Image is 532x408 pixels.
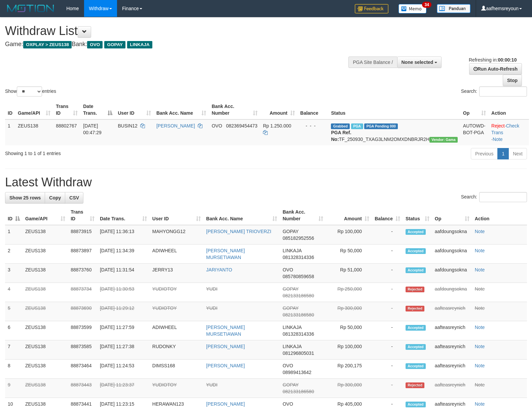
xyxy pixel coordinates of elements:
[432,206,472,225] th: Op: activate to sort column ascending
[469,63,522,75] a: Run Auto-Refresh
[97,340,150,360] td: [DATE] 11:27:38
[479,192,527,202] input: Search:
[150,264,203,283] td: JERRY13
[472,206,527,225] th: Action
[69,195,79,200] span: CSV
[282,344,301,349] span: LINKAJA
[115,100,153,119] th: User ID: activate to sort column ascending
[23,321,68,340] td: ZEUS138
[23,264,68,283] td: ZEUS138
[461,192,527,202] label: Search:
[5,321,23,340] td: 6
[372,321,403,340] td: -
[5,340,23,360] td: 7
[326,206,372,225] th: Amount: activate to sort column ascending
[5,264,23,283] td: 3
[282,401,293,407] span: OVO
[406,325,426,331] span: Accepted
[5,100,15,119] th: ID
[5,147,217,157] div: Showing 1 to 1 of 1 entries
[460,119,489,145] td: AUTOWD-BOT-PGA
[328,100,460,119] th: Status
[68,264,97,283] td: 88873760
[5,360,23,379] td: 8
[498,57,517,63] strong: 00:00:10
[68,225,97,245] td: 88873915
[5,24,348,38] h1: Withdraw List
[326,225,372,245] td: Rp 100,000
[282,389,314,394] span: Copy 082133186580 to clipboard
[326,379,372,398] td: Rp 300,000
[402,60,433,65] span: None selected
[432,321,472,340] td: aafteasreynich
[212,123,222,128] span: OVO
[491,123,505,128] a: Reject
[15,119,53,145] td: ZEUS138
[475,229,485,234] a: Note
[5,225,23,245] td: 1
[406,229,426,235] span: Accepted
[282,363,293,368] span: OVO
[406,344,426,350] span: Accepted
[326,245,372,264] td: Rp 50,000
[372,206,403,225] th: Balance: activate to sort column ascending
[23,340,68,360] td: ZEUS138
[97,264,150,283] td: [DATE] 11:31:54
[17,86,42,97] select: Showentries
[432,340,472,360] td: aafteasreynich
[406,306,424,311] span: Rejected
[372,283,403,302] td: -
[206,401,245,407] a: [PERSON_NAME]
[97,283,150,302] td: [DATE] 11:30:53
[5,119,15,145] td: 1
[209,100,260,119] th: Bank Acc. Number: activate to sort column ascending
[206,325,245,337] a: [PERSON_NAME] MURSETIAWAN
[326,264,372,283] td: Rp 51,000
[150,245,203,264] td: ADIWHEEL
[65,192,83,203] a: CSV
[475,401,485,407] a: Note
[9,195,41,200] span: Show 25 rows
[5,3,56,13] img: MOTION_logo.png
[45,192,65,203] a: Copy
[491,123,519,135] a: Check Trans
[260,100,298,119] th: Amount: activate to sort column ascending
[331,123,350,129] span: Grabbed
[83,123,102,135] span: [DATE] 00:47:29
[475,267,485,272] a: Note
[5,245,23,264] td: 2
[282,312,314,318] span: Copy 082133186580 to clipboard
[226,123,257,128] span: Copy 082369454473 to clipboard
[475,382,485,387] a: Note
[489,119,529,145] td: · ·
[282,255,314,260] span: Copy 081328314336 to clipboard
[206,267,232,272] a: JARIYANTO
[475,286,485,292] a: Note
[406,248,426,254] span: Accepted
[282,382,298,387] span: GOPAY
[97,379,150,398] td: [DATE] 11:23:37
[206,363,245,368] a: [PERSON_NAME]
[432,225,472,245] td: aafdoungsokna
[351,123,363,129] span: Marked by aafsreyleap
[68,302,97,321] td: 88873690
[503,75,522,86] a: Stop
[68,283,97,302] td: 88873734
[5,379,23,398] td: 9
[282,229,298,234] span: GOPAY
[406,267,426,273] span: Accepted
[460,100,489,119] th: Op: activate to sort column ascending
[475,248,485,253] a: Note
[97,360,150,379] td: [DATE] 11:24:53
[429,137,458,143] span: Vendor URL: https://trx31.1velocity.biz
[300,122,326,129] div: - - -
[97,321,150,340] td: [DATE] 11:27:59
[23,41,72,48] span: OXPLAY > ZEUS138
[97,245,150,264] td: [DATE] 11:34:39
[87,41,103,48] span: OVO
[206,344,245,349] a: [PERSON_NAME]
[206,382,217,387] a: YUDI
[432,245,472,264] td: aafdoungsokna
[5,302,23,321] td: 5
[397,57,442,68] button: None selected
